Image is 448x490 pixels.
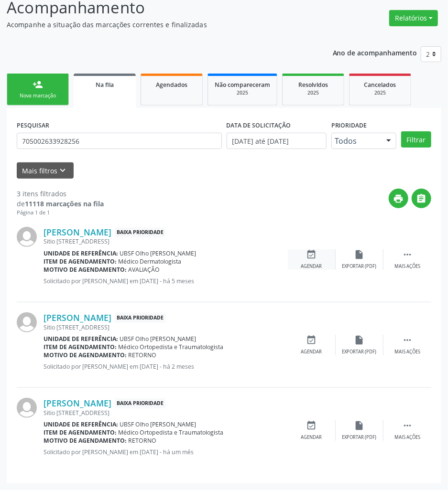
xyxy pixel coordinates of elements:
[354,420,365,431] i: insert_drive_file
[119,428,224,437] span: Médico Ortopedista e Traumatologista
[17,118,49,133] label: PESQUISAR
[129,266,160,274] span: AVALIAÇÃO
[17,312,37,332] img: img
[120,420,197,428] span: UBSF Olho [PERSON_NAME]
[44,323,288,331] div: Sitio [STREET_ADDRESS]
[44,343,117,351] b: Item de agendamento:
[289,89,337,96] div: 2025
[401,131,431,148] button: Filtrar
[227,133,327,149] input: Selecione um intervalo
[17,227,37,247] img: img
[156,81,187,89] span: Agendados
[129,437,157,445] span: RETORNO
[33,79,43,90] div: person_add
[44,277,288,285] p: Solicitado por [PERSON_NAME] em [DATE] - há 5 meses
[306,420,317,431] i: event_available
[301,263,322,270] div: Agendar
[44,249,118,257] b: Unidade de referência:
[416,193,427,204] i: 
[120,335,197,343] span: UBSF Olho [PERSON_NAME]
[44,448,288,456] p: Solicitado por [PERSON_NAME] em [DATE] - há um mês
[306,335,317,345] i: event_available
[215,81,270,89] span: Não compareceram
[364,81,396,89] span: Cancelados
[44,257,117,266] b: Item de agendamento:
[96,81,114,89] span: Na fila
[389,189,408,208] button: print
[44,398,111,408] a: [PERSON_NAME]
[44,312,111,323] a: [PERSON_NAME]
[44,437,127,445] b: Motivo de agendamento:
[17,133,222,149] input: Nome, CNS
[412,189,431,208] button: 
[342,349,377,355] div: Exportar (PDF)
[402,249,413,260] i: 
[44,420,118,428] b: Unidade de referência:
[119,257,182,266] span: Médico Dermatologista
[17,199,104,209] div: de
[402,335,413,345] i: 
[394,349,420,355] div: Mais ações
[44,428,117,437] b: Item de agendamento:
[331,118,367,133] label: Prioridade
[58,165,68,176] i: keyboard_arrow_down
[227,118,291,133] label: DATA DE SOLICITAÇÃO
[44,335,118,343] b: Unidade de referência:
[115,227,165,237] span: Baixa Prioridade
[298,81,328,89] span: Resolvidos
[44,362,288,371] p: Solicitado por [PERSON_NAME] em [DATE] - há 2 meses
[17,398,37,418] img: img
[394,263,420,270] div: Mais ações
[129,351,157,359] span: RETORNO
[44,409,288,417] div: Sitio [STREET_ADDRESS]
[119,343,224,351] span: Médico Ortopedista e Traumatologista
[115,313,165,323] span: Baixa Prioridade
[306,249,317,260] i: event_available
[342,263,377,270] div: Exportar (PDF)
[354,249,365,260] i: insert_drive_file
[25,199,104,208] strong: 11118 marcações na fila
[215,89,270,96] div: 2025
[17,162,74,179] button: Mais filtroskeyboard_arrow_down
[342,434,377,441] div: Exportar (PDF)
[7,20,311,30] p: Acompanhe a situação das marcações correntes e finalizadas
[354,335,365,345] i: insert_drive_file
[301,349,322,355] div: Agendar
[44,227,111,237] a: [PERSON_NAME]
[44,351,127,359] b: Motivo de agendamento:
[301,434,322,441] div: Agendar
[402,420,413,431] i: 
[17,189,104,199] div: 3 itens filtrados
[389,10,438,26] button: Relatórios
[356,89,404,96] div: 2025
[115,398,165,408] span: Baixa Prioridade
[335,136,377,146] span: Todos
[393,193,404,204] i: print
[44,266,127,274] b: Motivo de agendamento:
[44,237,288,245] div: Sitio [STREET_ADDRESS]
[120,249,197,257] span: UBSF Olho [PERSON_NAME]
[333,46,417,58] p: Ano de acompanhamento
[14,92,62,99] div: Nova marcação
[17,209,104,217] div: Página 1 de 1
[394,434,420,441] div: Mais ações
